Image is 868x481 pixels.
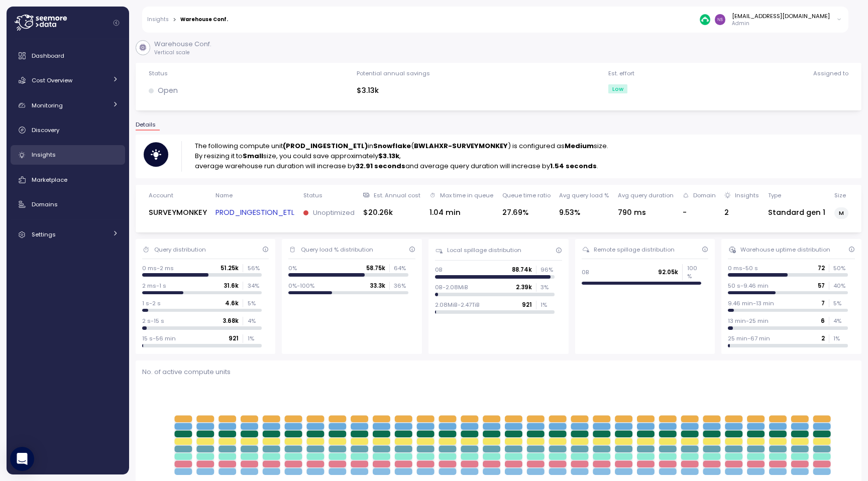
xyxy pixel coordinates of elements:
[366,264,385,272] p: 58.75k
[833,282,847,290] p: 40 %
[223,317,239,325] p: 3.68k
[154,39,211,49] p: Warehouse Conf.
[687,264,701,281] p: 100 %
[32,52,64,60] span: Dashboard
[357,85,430,96] div: $3.13k
[195,161,608,171] p: average warehouse run duration will increase by and average query duration will increase by .
[288,264,297,272] p: 0%
[248,299,262,307] p: 5 %
[833,317,847,325] p: 4 %
[512,266,532,274] p: 88.74k
[440,191,493,199] div: Max time in queue
[32,200,58,208] span: Domains
[142,334,176,342] p: 15 s-56 min
[142,317,164,325] p: 2 s-15 s
[818,264,825,272] p: 72
[833,334,847,342] p: 1 %
[301,246,373,254] div: Query load % distribution
[728,317,769,325] p: 13 min-25 min
[142,299,161,307] p: 1 s-2 s
[243,151,263,161] strong: Small
[142,264,174,272] p: 0 ms-2 ms
[559,191,609,199] div: Avg query load %
[11,224,125,245] a: Settings
[724,207,759,218] div: 2
[435,266,443,274] p: 0B
[288,282,314,290] p: 0%-100%
[136,122,156,128] span: Details
[363,207,420,218] div: $20.26k
[248,317,262,325] p: 4 %
[229,334,239,342] p: 921
[149,207,207,218] div: SURVEYMONKEY
[173,17,176,23] div: >
[142,367,855,377] p: No. of active compute units
[11,70,125,90] a: Cost Overview
[180,17,228,22] div: Warehouse Conf.
[618,207,674,218] div: 790 ms
[303,191,322,199] div: Status
[32,76,72,84] span: Cost Overview
[732,20,830,27] p: Admin
[154,246,206,254] div: Query distribution
[195,141,608,151] p: The following compute unit in ( ) is configured as size.
[768,207,825,218] div: Standard gen 1
[522,301,532,309] p: 921
[32,151,56,159] span: Insights
[813,69,848,77] div: Assigned to
[834,191,846,199] div: Size
[248,264,262,272] p: 56 %
[833,264,847,272] p: 50 %
[700,14,710,25] img: 687cba7b7af778e9efcde14e.PNG
[594,246,675,254] div: Remote spillage distribution
[149,191,173,199] div: Account
[142,282,166,290] p: 2 ms-1 s
[283,141,368,151] strong: (PROD_INGESTION_ETL)
[110,19,123,27] button: Collapse navigation
[559,207,609,218] div: 9.53%
[11,194,125,214] a: Domains
[502,191,551,199] div: Queue time ratio
[608,84,627,93] div: Low
[313,208,355,218] p: Unoptimized
[540,283,555,291] p: 3 %
[414,141,508,151] strong: BWLAHXR-SURVEYMONKEY
[821,299,825,307] p: 7
[225,299,239,307] p: 4.6k
[370,282,385,290] p: 33.3k
[32,126,59,134] span: Discovery
[149,69,168,77] div: Status
[429,207,493,218] div: 1.04 min
[215,207,294,218] a: PROD_INGESTION_ETL
[154,49,211,56] p: Vertical scale
[833,299,847,307] p: 5 %
[735,191,759,199] div: Insights
[224,282,239,290] p: 31.6k
[11,145,125,165] a: Insights
[740,246,830,254] div: Warehouse uptime distribution
[683,207,716,218] div: -
[394,264,408,272] p: 64 %
[821,334,825,342] p: 2
[565,141,594,151] strong: Medium
[11,95,125,115] a: Monitoring
[658,268,678,276] p: 92.05k
[147,17,169,22] a: Insights
[32,176,67,184] span: Marketplace
[715,14,725,25] img: d8f3371d50c36e321b0eb15bc94ec64c
[582,268,589,276] p: 0B
[728,299,774,307] p: 9.46 min-13 min
[839,208,844,218] span: M
[693,191,716,199] div: Domain
[158,85,178,96] p: Open
[11,46,125,66] a: Dashboard
[502,207,551,218] div: 27.69%
[732,12,830,20] div: [EMAIL_ADDRESS][DOMAIN_NAME]
[728,264,758,272] p: 0 ms-50 s
[248,334,262,342] p: 1 %
[248,282,262,290] p: 34 %
[11,120,125,140] a: Discovery
[394,282,408,290] p: 36 %
[221,264,239,272] p: 51.25k
[378,151,399,161] strong: $3.13k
